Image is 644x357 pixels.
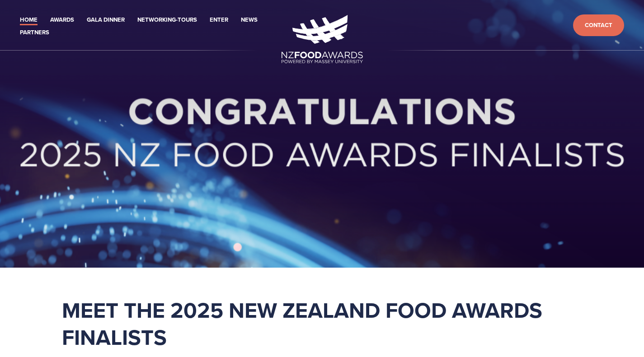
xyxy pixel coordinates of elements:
[20,28,49,38] a: Partners
[210,15,228,25] a: Enter
[20,15,38,25] a: Home
[573,14,624,37] a: Contact
[50,15,74,25] a: Awards
[137,15,197,25] a: Networking-Tours
[87,15,125,25] a: Gala Dinner
[62,294,548,353] strong: Meet the 2025 New Zealand Food Awards Finalists
[241,15,258,25] a: News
